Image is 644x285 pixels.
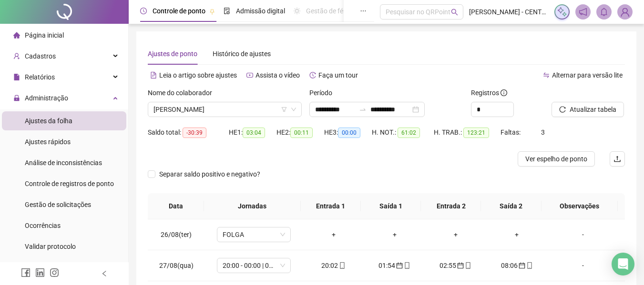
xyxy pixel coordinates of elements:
[140,8,147,14] span: clock-circle
[25,31,64,39] span: Página inicial
[213,50,271,58] span: Histórico de ajustes
[372,260,418,271] div: 01:54
[148,193,204,219] th: Data
[434,127,501,138] div: H. TRAB.:
[541,128,545,136] span: 3
[433,260,479,271] div: 02:55
[570,104,616,115] span: Atualizar tabela
[223,227,285,242] span: FOLGA
[229,127,276,138] div: HE 1:
[525,262,533,269] span: mobile
[25,243,76,250] span: Validar protocolo
[451,9,458,16] span: search
[555,260,611,271] div: -
[161,231,192,238] span: 26/08(ter)
[276,127,324,138] div: HE 2:
[13,53,20,59] span: user-add
[291,107,296,112] span: down
[613,155,621,163] span: upload
[13,32,20,39] span: home
[559,106,566,113] span: reload
[25,138,71,146] span: Ajustes rápidos
[150,72,157,79] span: file-text
[518,151,595,167] button: Ver espelho de ponto
[256,71,300,79] span: Assista o vídeo
[246,72,253,79] span: youtube
[525,154,587,164] span: Ver espelho de ponto
[481,193,541,219] th: Saída 2
[359,106,367,113] span: swap-right
[25,222,61,229] span: Ocorrências
[35,268,45,277] span: linkedin
[338,262,346,269] span: mobile
[236,7,285,15] span: Admissão digital
[552,102,624,117] button: Atualizar tabela
[456,262,464,269] span: calendar
[204,193,301,219] th: Jornadas
[25,117,72,125] span: Ajustes da folha
[309,72,316,79] span: history
[301,193,361,219] th: Entrada 1
[13,95,20,101] span: lock
[372,229,418,240] div: +
[294,8,300,14] span: sun
[148,88,218,98] label: Nome do colaborador
[209,9,215,14] span: pushpin
[557,7,567,17] img: sparkle-icon.fc2bf0ac1784a2077858766a79e2daf3.svg
[155,169,264,179] span: Separar saldo positivo e negativo?
[471,88,507,98] span: Registros
[148,50,197,58] span: Ajustes de ponto
[469,7,549,17] span: [PERSON_NAME] - CENTRO VETERINARIO 4 PATAS LTDA
[464,262,471,269] span: mobile
[159,262,194,269] span: 27/08(qua)
[13,74,20,80] span: file
[324,127,372,138] div: HE 3:
[463,128,489,138] span: 123:21
[398,128,420,138] span: 61:02
[421,193,481,219] th: Entrada 2
[153,7,205,15] span: Controle de ponto
[309,88,338,98] label: Período
[50,268,59,277] span: instagram
[395,262,403,269] span: calendar
[359,106,367,113] span: to
[224,8,230,14] span: file-done
[600,8,608,16] span: bell
[549,201,610,211] span: Observações
[311,260,357,271] div: 20:02
[25,94,68,102] span: Administração
[579,8,587,16] span: notification
[159,71,237,79] span: Leia o artigo sobre ajustes
[290,128,313,138] span: 00:11
[25,201,91,208] span: Gestão de solicitações
[25,73,55,81] span: Relatórios
[612,253,634,275] div: Open Intercom Messenger
[153,102,296,117] span: ELIZANGELA FERREIRA DOS SANTOS
[183,128,206,138] span: -30:39
[243,128,265,138] span: 03:04
[223,258,285,273] span: 20:00 - 00:00 | 01:00 - 08:00
[618,5,632,19] img: 91132
[552,71,623,79] span: Alternar para versão lite
[306,7,354,15] span: Gestão de férias
[543,72,550,79] span: swap
[311,229,357,240] div: +
[318,71,358,79] span: Faça um tour
[25,180,114,187] span: Controle de registros de ponto
[501,128,522,136] span: Faltas:
[338,128,360,138] span: 00:00
[555,229,611,240] div: -
[433,229,479,240] div: +
[25,52,56,60] span: Cadastros
[372,127,434,138] div: H. NOT.:
[494,229,540,240] div: +
[101,270,108,277] span: left
[542,193,618,219] th: Observações
[501,89,507,96] span: info-circle
[281,107,287,112] span: filter
[21,268,31,277] span: facebook
[148,127,229,138] div: Saldo total:
[25,159,102,167] span: Análise de inconsistências
[360,8,367,14] span: ellipsis
[494,260,540,271] div: 08:06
